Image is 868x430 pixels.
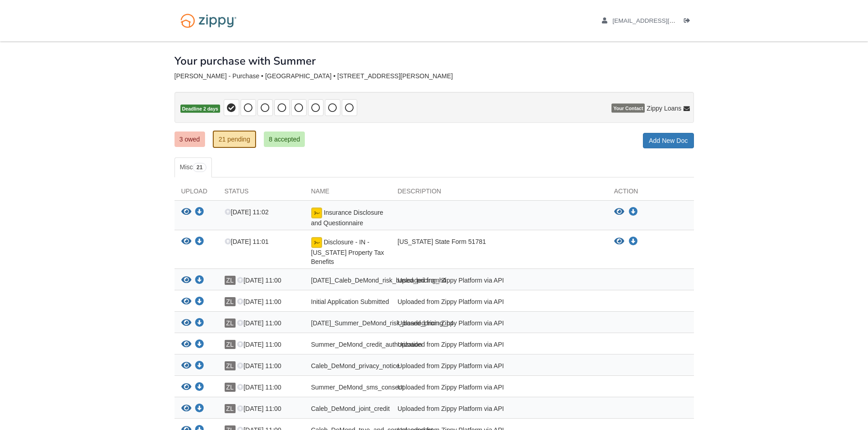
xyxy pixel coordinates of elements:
[629,208,638,216] a: Download Insurance Disclosure and Questionnaire
[193,163,206,172] span: 21
[195,405,204,413] a: Download Caleb_DeMond_joint_credit
[181,340,191,349] button: View Summer_DeMond_credit_authorization
[225,404,236,413] span: ZL
[311,341,422,348] span: Summer_DeMond_credit_authorization
[311,277,447,284] span: [DATE]_Caleb_DeMond_risk_based_pricing_h4
[175,132,205,147] a: 3 owed
[175,157,212,177] a: Misc
[195,341,204,349] a: Download Summer_DeMond_credit_authorization
[225,361,236,370] span: ZL
[218,187,304,200] div: Status
[213,131,256,148] a: 21 pending
[225,319,236,328] span: ZL
[237,319,281,327] span: [DATE] 11:00
[391,383,607,395] div: Uploaded from Zippy Platform via API
[391,276,607,288] div: Uploaded from Zippy Platform via API
[181,237,191,247] button: View Disclosure - IN - Indiana Property Tax Benefits
[237,341,281,348] span: [DATE] 11:00
[195,384,204,391] a: Download Summer_DeMond_sms_consent
[237,384,281,391] span: [DATE] 11:00
[181,361,191,371] button: View Caleb_DeMond_privacy_notice
[195,298,204,306] a: Download Initial Application Submitted
[391,361,607,373] div: Uploaded from Zippy Platform via API
[629,238,638,245] a: Download Disclosure - IN - Indiana Property Tax Benefits
[614,207,624,217] button: View Insurance Disclosure and Questionnaire
[612,17,717,24] span: summerrayne13@gmail.com
[237,298,281,305] span: [DATE] 11:00
[311,298,389,305] span: Initial Application Submitted
[195,277,204,284] a: Download 09-10-2025_Caleb_DeMond_risk_based_pricing_h4
[225,383,236,392] span: ZL
[180,105,220,113] span: Deadline 2 days
[607,187,694,200] div: Action
[304,187,391,200] div: Name
[225,276,236,285] span: ZL
[311,384,404,391] span: Summer_DeMond_sms_consent
[175,55,316,67] h1: Your purchase with Summer
[237,277,281,284] span: [DATE] 11:00
[195,209,204,216] a: Download Insurance Disclosure and Questionnaire
[237,405,281,412] span: [DATE] 11:00
[181,207,191,217] button: View Insurance Disclosure and Questionnaire
[391,297,607,309] div: Uploaded from Zippy Platform via API
[175,187,218,200] div: Upload
[195,320,204,327] a: Download 09-10-2025_Summer_DeMond_risk_based_pricing_h4
[181,297,191,307] button: View Initial Application Submitted
[311,362,400,369] span: Caleb_DeMond_privacy_notice
[225,208,269,216] span: [DATE] 11:02
[311,237,322,248] img: Document fully signed
[181,383,191,392] button: View Summer_DeMond_sms_consent
[225,340,236,349] span: ZL
[175,72,694,80] div: [PERSON_NAME] - Purchase • [GEOGRAPHIC_DATA] • [STREET_ADDRESS][PERSON_NAME]
[391,404,607,416] div: Uploaded from Zippy Platform via API
[311,209,384,227] span: Insurance Disclosure and Questionnaire
[602,17,717,26] a: edit profile
[311,319,454,327] span: [DATE]_Summer_DeMond_risk_based_pricing_h4
[391,237,607,266] div: [US_STATE] State Form 51781
[181,404,191,414] button: View Caleb_DeMond_joint_credit
[237,362,281,369] span: [DATE] 11:00
[684,17,694,26] a: Log out
[195,238,204,246] a: Download Disclosure - IN - Indiana Property Tax Benefits
[195,363,204,370] a: Download Caleb_DeMond_privacy_notice
[614,237,624,246] button: View Disclosure - IN - Indiana Property Tax Benefits
[181,276,191,285] button: View 09-10-2025_Caleb_DeMond_risk_based_pricing_h4
[311,405,390,412] span: Caleb_DeMond_joint_credit
[311,207,322,218] img: Document fully signed
[391,340,607,352] div: Uploaded from Zippy Platform via API
[391,187,607,200] div: Description
[181,319,191,328] button: View 09-10-2025_Summer_DeMond_risk_based_pricing_h4
[264,132,305,147] a: 8 accepted
[647,104,681,113] span: Zippy Loans
[225,238,269,245] span: [DATE] 11:01
[311,238,384,265] span: Disclosure - IN - [US_STATE] Property Tax Benefits
[225,297,236,306] span: ZL
[391,319,607,330] div: Uploaded from Zippy Platform via API
[175,9,242,32] img: Logo
[611,104,645,113] span: Your Contact
[643,133,694,148] a: Add New Doc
